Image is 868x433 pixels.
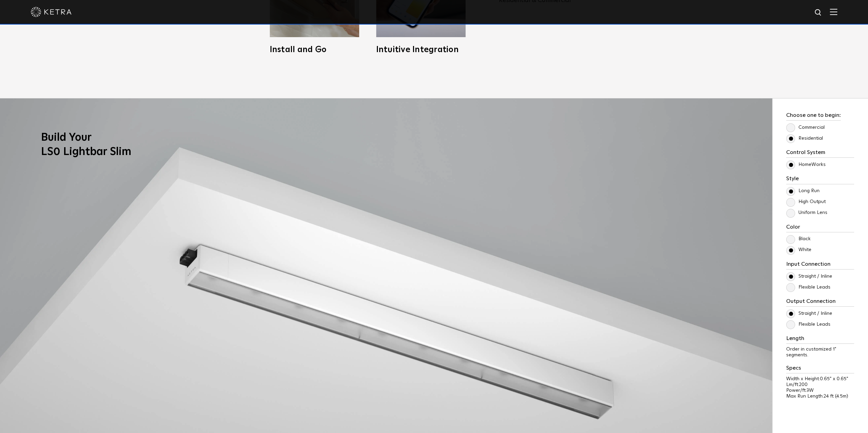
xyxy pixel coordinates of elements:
label: Residential [786,136,823,141]
label: Flexible Leads [786,284,830,290]
h3: Control System [786,149,854,158]
span: 0.65" x 0.65" [820,376,848,381]
span: 3W [807,388,814,393]
h3: Style [786,175,854,184]
img: Hamburger%20Nav.svg [830,9,837,15]
p: Lm/ft: [786,382,854,388]
label: White [786,247,811,253]
label: Straight / Inline [786,274,832,279]
label: HomeWorks [786,162,826,168]
h3: Choose one to begin: [786,112,841,121]
span: Order in customized 1" segments. [786,347,836,357]
label: Flexible Leads [786,322,830,327]
label: Commercial [786,125,825,130]
h3: Specs [786,365,854,373]
p: Max Run Length: [786,393,854,399]
h3: Intuitive Integration [376,46,466,54]
span: 24 ft (4.5m) [824,394,848,399]
label: Uniform Lens [786,210,827,216]
h3: Input Connection [786,261,854,269]
label: Straight / Inline [786,311,832,316]
label: Long Run [786,188,820,194]
h3: Install and Go [270,46,359,54]
h3: Length [786,335,854,344]
h3: Color [786,224,854,232]
label: High Output [786,199,826,205]
p: Power/ft: [786,388,854,393]
img: ketra-logo-2019-white [31,7,72,17]
span: 200 [799,382,808,387]
p: Width x Height: [786,376,854,382]
h3: Output Connection [786,298,854,307]
label: Black [786,236,811,242]
img: search icon [814,9,823,17]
